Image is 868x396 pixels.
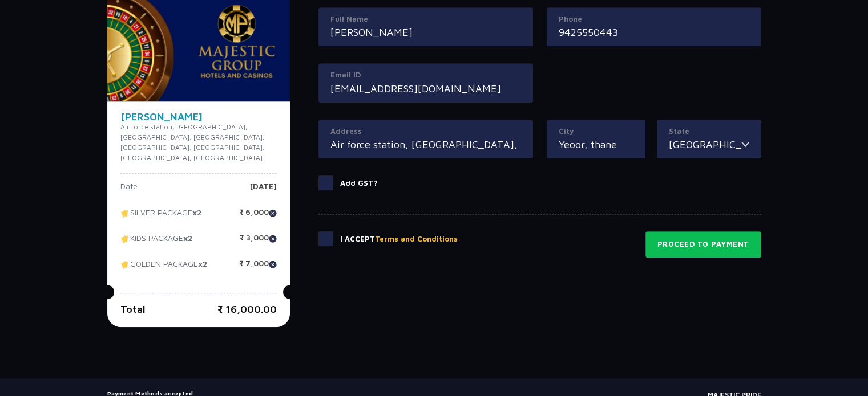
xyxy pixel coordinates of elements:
strong: x2 [198,259,207,268]
input: City [559,137,633,152]
img: tikcet [120,234,130,244]
p: ₹ 3,000 [240,234,277,251]
p: Air force station, [GEOGRAPHIC_DATA], [GEOGRAPHIC_DATA], [GEOGRAPHIC_DATA], [GEOGRAPHIC_DATA], [G... [120,122,277,163]
button: Terms and Conditions [375,234,458,245]
p: Date [120,182,138,199]
label: Full Name [330,14,521,25]
label: Address [330,126,521,137]
label: Phone [559,14,749,25]
p: ₹ 16,000.00 [217,301,277,317]
p: I Accept [340,234,458,245]
input: Address [330,137,521,152]
input: State [669,137,741,152]
p: SILVER PACKAGE [120,208,201,225]
strong: x2 [183,233,192,243]
strong: x2 [192,207,201,217]
input: Full Name [330,25,521,40]
img: toggler icon [741,137,749,152]
p: Total [120,301,146,317]
p: GOLDEN PACKAGE [120,259,207,276]
p: ₹ 7,000 [239,259,277,276]
img: tikcet [120,259,130,270]
p: KIDS PACKAGE [120,234,192,251]
input: Mobile [559,25,749,40]
img: tikcet [120,208,130,218]
p: [DATE] [250,182,277,199]
h4: [PERSON_NAME] [120,112,277,122]
p: Add GST? [340,178,378,189]
label: Email ID [330,70,521,81]
button: Proceed to Payment [645,231,761,258]
p: ₹ 6,000 [239,208,277,225]
label: City [559,126,633,137]
label: State [669,126,749,137]
input: Email ID [330,81,521,96]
